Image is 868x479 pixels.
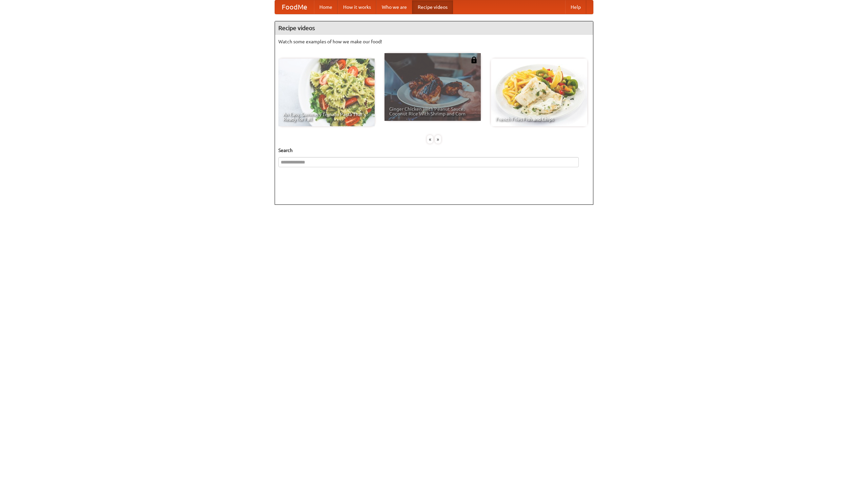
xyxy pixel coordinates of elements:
[427,135,433,144] div: «
[314,0,338,14] a: Home
[412,0,453,14] a: Recipe videos
[278,38,590,45] p: Watch some examples of how we make our food!
[471,57,477,63] img: 483408.png
[283,112,370,122] span: An Easy, Summery Tomato Pasta That's Ready for Fall
[275,0,314,14] a: FoodMe
[278,59,375,126] a: An Easy, Summery Tomato Pasta That's Ready for Fall
[275,21,593,35] h4: Recipe videos
[376,0,412,14] a: Who we are
[338,0,376,14] a: How it works
[496,117,583,122] span: French Fries Fish and Chips
[278,147,590,154] h5: Search
[491,59,587,126] a: French Fries Fish and Chips
[565,0,586,14] a: Help
[435,135,441,144] div: »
